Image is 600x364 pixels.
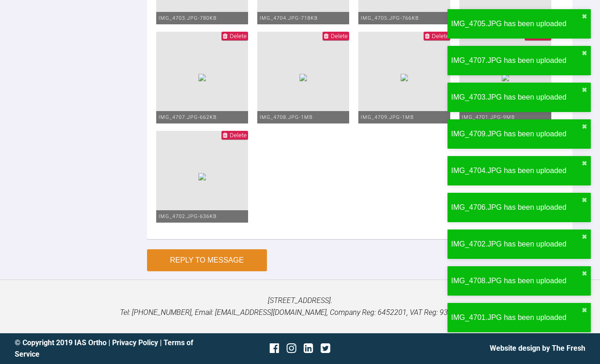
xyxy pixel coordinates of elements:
[582,233,587,241] button: close
[582,307,587,314] button: close
[451,91,582,103] div: IMG_4703.JPG has been uploaded
[361,15,419,21] span: IMG_4705.JPG - 766KB
[451,312,582,324] div: IMG_4701.JPG has been uploaded
[451,238,582,250] div: IMG_4702.JPG has been uploaded
[198,74,206,81] img: addc3be8-409f-4127-b46d-522c417be239
[112,338,158,347] a: Privacy Policy
[451,55,582,67] div: IMG_4707.JPG has been uploaded
[582,160,587,167] button: close
[582,270,587,277] button: close
[260,15,318,21] span: IMG_4704.JPG - 718KB
[451,165,582,177] div: IMG_4704.JPG has been uploaded
[260,114,313,120] span: IMG_4708.JPG - 1MB
[158,114,217,120] span: IMG_4707.JPG - 662KB
[15,337,205,360] div: © Copyright 2019 IAS Ortho | |
[582,50,587,57] button: close
[432,33,449,39] span: Delete
[451,202,582,213] div: IMG_4706.JPG has been uploaded
[451,18,582,30] div: IMG_4705.JPG has been uploaded
[158,15,217,21] span: IMG_4703.JPG - 780KB
[361,114,414,120] span: IMG_4709.JPG - 1MB
[158,213,217,219] span: IMG_4702.JPG - 636KB
[582,123,587,130] button: close
[198,173,206,180] img: 7ab01ae6-e926-4ba8-8424-52064aa7498d
[451,128,582,140] div: IMG_4709.JPG has been uploaded
[582,86,587,94] button: close
[582,196,587,204] button: close
[582,13,587,20] button: close
[451,275,582,287] div: IMG_4708.JPG has been uploaded
[230,132,247,139] span: Delete
[147,249,267,271] button: Reply to Message
[230,33,247,39] span: Delete
[331,33,348,39] span: Delete
[401,74,408,81] img: 1fecb3f8-ba04-41a6-87c3-db6a0509e38f
[300,74,307,81] img: df20bb14-92cd-4efc-9cd7-46932d1c3a57
[490,344,585,353] a: Website design by The Fresh
[15,295,585,318] p: [STREET_ADDRESS]. Tel: [PHONE_NUMBER], Email: [EMAIL_ADDRESS][DOMAIN_NAME], Company Reg: 6452201,...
